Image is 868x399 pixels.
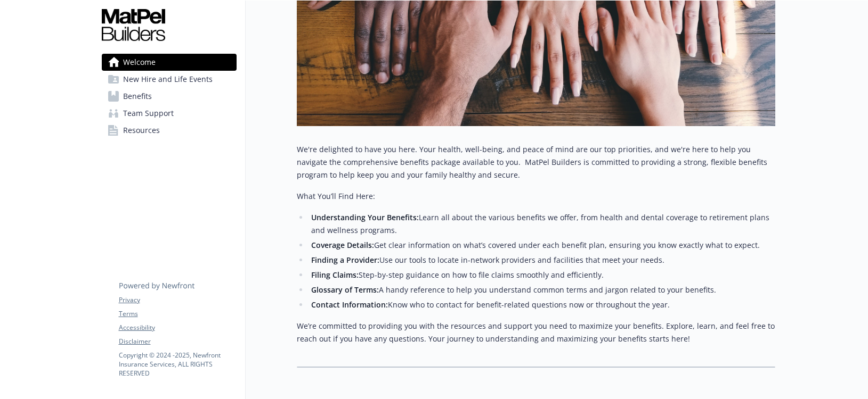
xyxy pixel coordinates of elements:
strong: Contact Information: [311,300,388,310]
strong: Finding a Provider: [311,255,379,265]
a: Welcome [102,54,237,71]
p: What You’ll Find Here: [297,190,775,203]
strong: Glossary of Terms: [311,285,379,295]
p: We're delighted to have you here. Your health, well-being, and peace of mind are our top prioriti... [297,143,775,181]
p: Copyright © 2024 - 2025 , Newfront Insurance Services, ALL RIGHTS RESERVED [119,351,236,378]
a: Resources [102,122,237,139]
a: Disclaimer [119,337,236,346]
span: Benefits [123,88,152,105]
span: Resources [123,122,160,139]
a: Accessibility [119,323,236,332]
a: New Hire and Life Events [102,71,237,88]
li: A handy reference to help you understand common terms and jargon related to your benefits. [309,284,775,296]
a: Privacy [119,295,236,305]
p: We’re committed to providing you with the resources and support you need to maximize your benefit... [297,320,775,345]
li: Step-by-step guidance on how to file claims smoothly and efficiently. [309,269,775,281]
a: Terms [119,309,236,319]
li: Get clear information on what’s covered under each benefit plan, ensuring you know exactly what t... [309,239,775,252]
a: Benefits [102,88,237,105]
strong: Coverage Details: [311,240,374,250]
strong: Filing Claims: [311,270,359,280]
li: Learn all about the various benefits we offer, from health and dental coverage to retirement plan... [309,211,775,237]
a: Team Support [102,105,237,122]
span: Welcome [123,54,156,71]
li: Use our tools to locate in-network providers and facilities that meet your needs. [309,254,775,267]
strong: Understanding Your Benefits: [311,212,419,222]
li: Know who to contact for benefit-related questions now or throughout the year. [309,298,775,311]
span: New Hire and Life Events [123,71,213,88]
span: Team Support [123,105,174,122]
